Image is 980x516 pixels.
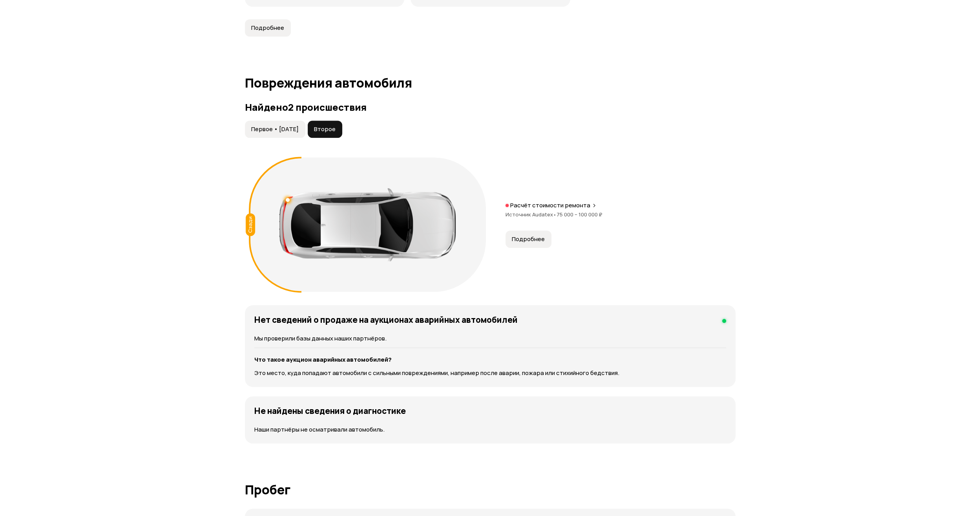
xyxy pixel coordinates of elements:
[245,102,735,113] h3: Найдено 2 происшествия
[512,235,545,243] span: Подробнее
[314,125,336,133] span: Второе
[251,125,299,133] span: Первое • [DATE]
[254,315,518,325] h4: Нет сведений о продаже на аукционах аварийных автомобилей
[246,213,255,236] div: Сзади
[251,24,284,32] span: Подробнее
[557,211,602,218] span: 75 000 – 100 000 ₽
[510,201,590,209] p: Расчёт стоимости ремонта
[245,19,291,37] button: Подробнее
[245,76,735,90] h1: Повреждения автомобиля
[506,231,551,248] button: Подробнее
[254,425,726,434] p: Наши партнёры не осматривали автомобиль.
[506,211,557,218] span: Источник Audatex
[553,211,557,218] span: •
[254,369,726,377] p: Это место, куда попадают автомобили с сильными повреждениями, например после аварии, пожара или с...
[254,406,406,416] h4: Не найдены сведения о диагностике
[254,334,726,343] p: Мы проверили базы данных наших партнёров.
[254,355,392,364] strong: Что такое аукцион аварийных автомобилей?
[245,121,305,138] button: Первое • [DATE]
[308,121,342,138] button: Второе
[245,483,735,497] h1: Пробег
